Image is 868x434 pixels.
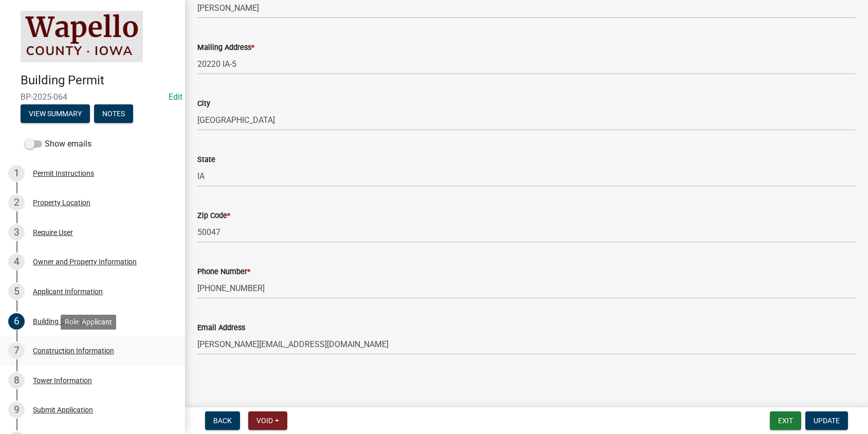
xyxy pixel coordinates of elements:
[94,110,133,118] wm-modal-confirm: Notes
[8,372,25,389] div: 8
[21,73,177,88] h4: Building Permit
[33,347,114,354] div: Construction Information
[21,104,90,123] button: View Summary
[25,138,91,150] label: Show emails
[256,417,273,425] span: Void
[169,92,182,102] wm-modal-confirm: Edit Application Number
[248,411,287,430] button: Void
[197,324,245,332] label: Email Address
[814,417,840,425] span: Update
[8,194,25,211] div: 2
[197,156,215,164] label: State
[8,342,25,359] div: 7
[770,411,801,430] button: Exit
[805,411,848,430] button: Update
[21,11,143,62] img: Wapello County, Iowa
[8,254,25,270] div: 4
[197,212,230,220] label: Zip Code
[21,92,164,102] span: BP-2025-064
[33,258,137,265] div: Owner and Property Information
[8,402,25,418] div: 9
[8,313,25,330] div: 6
[8,283,25,300] div: 5
[61,315,116,330] div: Role: Applicant
[33,288,103,295] div: Applicant Information
[33,170,94,177] div: Permit Instructions
[33,318,95,325] div: Building Contractor
[169,92,182,102] a: Edit
[197,100,210,107] label: City
[33,229,73,236] div: Require User
[33,199,90,206] div: Property Location
[197,268,250,276] label: Phone Number
[94,104,133,123] button: Notes
[8,165,25,182] div: 1
[197,44,254,51] label: Mailing Address
[33,377,92,384] div: Tower Information
[213,417,232,425] span: Back
[8,224,25,241] div: 3
[33,406,93,413] div: Submit Application
[21,110,90,118] wm-modal-confirm: Summary
[205,411,240,430] button: Back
